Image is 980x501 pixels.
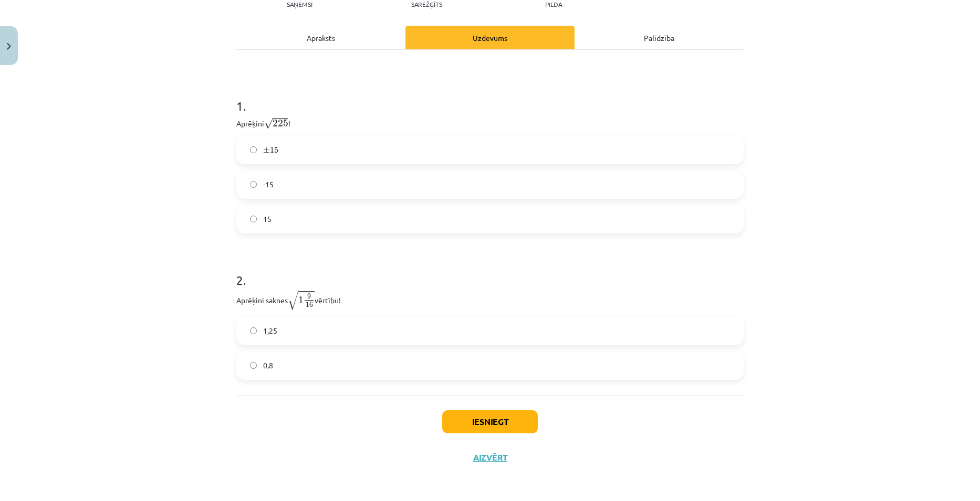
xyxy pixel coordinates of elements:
[298,296,304,304] span: 1
[545,1,562,8] p: pilda
[250,181,257,188] input: -15
[263,147,270,153] span: ±
[442,410,538,433] button: Iesniegt
[411,1,442,8] p: Sarežģīts
[263,179,274,190] span: -15
[250,216,257,222] input: 15
[250,327,257,334] input: 1,25
[575,26,744,49] div: Palīdzība
[307,294,311,299] span: 9
[263,360,273,371] span: 0,8
[263,214,272,225] span: 15
[236,254,744,287] h1: 2 .
[306,302,313,307] span: 16
[283,1,317,8] p: Saņemsi
[236,290,744,311] p: Aprēķini saknes vērtību!
[263,325,277,336] span: 1,25
[270,147,278,153] span: 15
[470,452,510,463] button: Aizvērt
[405,26,575,49] div: Uzdevums
[236,116,744,130] p: Aprēķini !
[250,362,257,369] input: 0,8
[264,118,273,129] span: √
[288,291,298,310] span: √
[236,80,744,113] h1: 1 .
[236,26,405,49] div: Apraksts
[273,120,288,127] span: 225
[7,43,11,50] img: icon-close-lesson-0947bae3869378f0d4975bcd49f059093ad1ed9edebbc8119c70593378902aed.svg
